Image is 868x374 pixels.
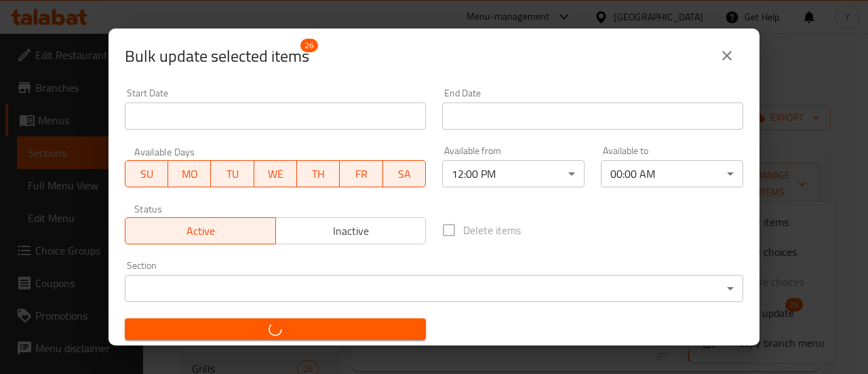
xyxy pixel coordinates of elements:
div: 00:00 AM [601,160,743,187]
span: Inactive [281,221,421,241]
span: Active [131,221,271,241]
span: Delete items [463,222,521,238]
button: Active [125,217,276,244]
span: FR [345,164,377,184]
button: SU [125,160,168,187]
button: TH [297,160,340,187]
div: 12:00 PM [442,160,585,187]
button: WE [254,160,297,187]
button: MO [168,160,211,187]
span: TU [216,164,248,184]
span: TH [302,164,334,184]
span: SU [131,164,163,184]
span: WE [260,164,292,184]
button: SA [383,160,426,187]
div: ​ [125,275,743,302]
button: TU [211,160,254,187]
span: 26 [300,39,318,52]
button: FR [340,160,382,187]
span: Selected items count [125,45,309,67]
span: MO [174,164,205,184]
span: SA [389,164,420,184]
button: close [711,39,743,72]
button: Inactive [275,217,427,244]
